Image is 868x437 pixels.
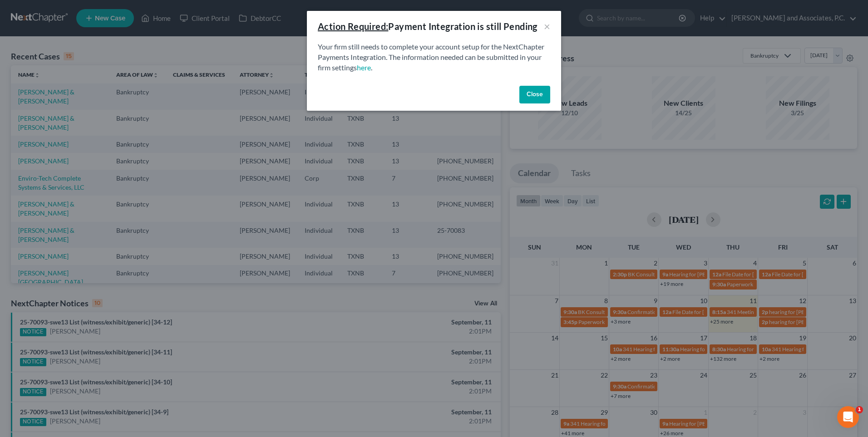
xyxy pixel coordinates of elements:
iframe: Intercom live chat [837,406,859,428]
p: Your firm still needs to complete your account setup for the NextChapter Payments Integration. Th... [318,42,550,73]
button: Close [519,86,550,104]
u: Action Required: [318,21,388,32]
button: × [544,21,550,32]
div: Payment Integration is still Pending [318,20,538,33]
span: 1 [856,406,863,413]
a: here [357,63,371,72]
